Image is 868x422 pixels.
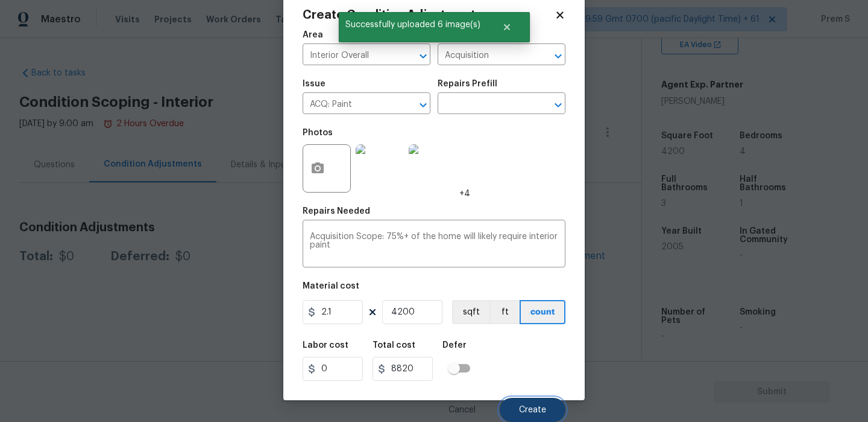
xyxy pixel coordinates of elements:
[438,80,497,88] h5: Repairs Prefill
[442,341,467,350] h5: Defer
[303,282,359,290] h5: Material cost
[303,341,348,350] h5: Labor cost
[415,48,432,65] button: Open
[373,341,415,350] h5: Total cost
[303,129,333,137] h5: Photos
[500,398,565,422] button: Create
[429,398,495,422] button: Cancel
[519,406,546,415] span: Create
[459,188,470,200] span: +4
[550,48,567,65] button: Open
[303,9,555,21] h2: Create Condition Adjustment
[303,31,323,39] h5: Area
[487,15,527,39] button: Close
[415,97,432,113] button: Open
[339,12,487,37] span: Successfully uploaded 6 image(s)
[303,207,370,216] h5: Repairs Needed
[303,80,325,88] h5: Issue
[452,300,489,324] button: sqft
[489,300,520,324] button: ft
[550,97,567,113] button: Open
[448,406,476,415] span: Cancel
[520,300,565,324] button: count
[310,232,558,258] textarea: Acquisition Scope: 75%+ of the home will likely require interior paint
